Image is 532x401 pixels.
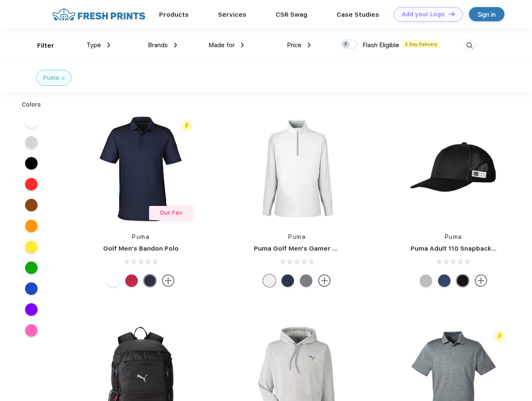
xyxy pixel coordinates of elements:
a: Sign in [469,7,504,21]
a: Puma [288,233,306,240]
img: more.svg [318,274,331,287]
img: dropdown.png [107,43,110,48]
div: Filter [37,41,54,51]
span: Price [287,41,301,49]
div: Bright White [263,274,276,287]
img: flash_active_toggle.svg [181,120,193,132]
div: Add your Logo [402,11,445,18]
div: Ski Patrol [125,274,138,287]
img: func=resize&h=266 [398,113,509,224]
div: Colors [15,100,48,109]
div: Navy Blazer [144,274,156,287]
div: Bright White [107,274,119,287]
img: dropdown.png [308,43,311,48]
div: Navy Blazer [281,274,294,287]
img: dropdown.png [174,43,177,48]
img: DT [449,12,455,16]
img: dropdown.png [241,43,244,48]
span: Flash Eligible [362,41,399,49]
img: func=resize&h=266 [85,113,196,224]
img: desktop_search.svg [463,39,476,53]
span: 5 Day Delivery [403,41,440,48]
a: Puma Golf Men's Gamer Golf Quarter-Zip [254,245,386,252]
a: Services [218,11,246,18]
span: Brands [148,41,168,49]
a: Golf Men's Bandon Polo [103,245,179,252]
img: filter_cancel.svg [62,77,65,80]
img: fo%20logo%202.webp [50,7,148,22]
img: func=resize&h=266 [241,113,352,224]
span: Made for [208,41,235,49]
span: Type [86,41,101,49]
div: Quarry with Brt Whit [420,274,432,287]
a: Products [159,11,189,18]
img: more.svg [475,274,487,287]
div: Sign in [478,10,496,19]
div: Puma [43,74,59,82]
span: Our Fav [160,209,182,216]
div: Quiet Shade [300,274,312,287]
a: Puma [445,233,462,240]
a: Puma [132,233,149,240]
div: Pma Blk with Pma Blk [456,274,469,287]
img: flash_active_toggle.svg [494,331,505,342]
a: CSR Swag [276,11,307,18]
img: more.svg [162,274,175,287]
div: Peacoat with Qut Shd [438,274,451,287]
